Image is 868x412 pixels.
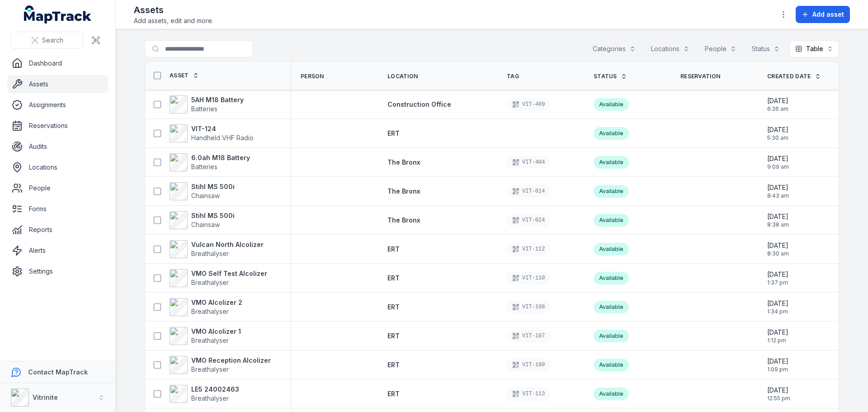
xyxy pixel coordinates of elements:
[170,211,235,229] a: Stihl MS 500iChainsaw
[387,245,400,254] a: ERT
[7,158,108,176] a: Locations
[387,274,400,283] a: ERT
[594,214,629,227] div: Available
[191,279,229,286] span: Breathalyser
[7,242,108,260] a: Alerts
[191,182,235,191] strong: Stihl MS 500i
[767,73,821,80] a: Created Date
[11,32,84,49] button: Search
[594,127,629,140] div: Available
[42,36,63,45] span: Search
[594,272,629,284] div: Available
[594,330,629,342] div: Available
[134,4,213,16] h2: Assets
[7,179,108,197] a: People
[191,163,217,170] span: Batteries
[767,386,790,402] time: 08/08/2025, 12:55:19 pm
[767,221,789,228] span: 8:38 am
[191,298,242,307] strong: VMO Alcolizer 2
[7,221,108,239] a: Reports
[7,96,108,114] a: Assignments
[767,328,788,344] time: 08/08/2025, 1:12:56 pm
[191,250,229,257] span: Breathalyser
[767,73,811,80] span: Created Date
[170,240,264,258] a: Vulcan North AlcolizerBreathalyser
[170,72,189,79] span: Asset
[767,183,789,192] span: [DATE]
[746,40,786,57] button: Status
[767,299,788,308] span: [DATE]
[767,250,789,257] span: 8:30 am
[191,95,244,104] strong: 5AH M18 Battery
[170,385,239,403] a: LE5 24002463Breathalyser
[191,336,229,344] span: Breathalyser
[387,73,418,80] span: Location
[507,156,550,169] div: VIT-404
[170,327,241,345] a: VMO Alcolizer 1Breathalyser
[507,73,519,80] span: Tag
[387,303,400,312] a: ERT
[767,192,789,199] span: 8:43 am
[767,154,789,163] span: [DATE]
[301,73,324,80] span: Person
[507,301,550,313] div: VIT-108
[191,356,271,365] strong: VMO Reception Alcolizer
[387,216,420,224] span: The Bronx
[191,240,264,249] strong: Vulcan North Alcolizer
[507,185,550,198] div: VIT-014
[767,105,788,113] span: 6:26 am
[594,185,629,198] div: Available
[594,388,629,400] div: Available
[767,241,789,250] span: [DATE]
[170,182,235,200] a: Stihl MS 500iChainsaw
[191,124,254,133] strong: VIT-124
[507,330,550,342] div: VIT-107
[767,163,789,170] span: 9:09 am
[387,187,420,195] span: The Bronx
[387,129,400,137] span: ERT
[767,125,788,134] span: [DATE]
[191,394,229,402] span: Breathalyser
[594,73,617,80] span: Status
[191,221,220,228] span: Chainsaw
[767,366,788,373] span: 1:09 pm
[507,388,550,400] div: VIT-113
[767,96,788,113] time: 04/09/2025, 6:26:44 am
[191,385,239,394] strong: LE5 24002463
[387,129,400,138] a: ERT
[594,359,629,371] div: Available
[767,270,788,279] span: [DATE]
[387,158,420,167] a: The Bronx
[387,187,420,196] a: The Bronx
[7,262,108,280] a: Settings
[170,269,267,287] a: VMO Self Test AlcolizerBreathalyser
[645,40,695,57] button: Locations
[191,308,229,315] span: Breathalyser
[767,212,789,228] time: 29/08/2025, 8:38:45 am
[387,216,420,225] a: The Bronx
[767,96,788,105] span: [DATE]
[767,125,788,142] time: 04/09/2025, 5:30:51 am
[387,274,400,282] span: ERT
[170,124,254,142] a: VIT-124Handheld VHF Radio
[387,332,400,340] span: ERT
[7,200,108,218] a: Forms
[812,10,844,19] span: Add asset
[191,211,235,220] strong: Stihl MS 500i
[387,303,400,311] span: ERT
[170,153,250,171] a: 6.0ah M18 BatteryBatteries
[507,214,550,227] div: VIT-024
[387,360,400,369] a: ERT
[191,153,250,162] strong: 6.0ah M18 Battery
[387,158,420,166] span: The Bronx
[767,328,788,337] span: [DATE]
[796,6,850,23] button: Add asset
[767,386,790,395] span: [DATE]
[387,100,451,109] a: Construction Office
[28,368,88,376] strong: Contact MapTrack
[767,308,788,315] span: 1:34 pm
[767,241,789,257] time: 10/08/2025, 8:30:02 am
[594,98,629,111] div: Available
[170,298,242,316] a: VMO Alcolizer 2Breathalyser
[191,192,220,199] span: Chainsaw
